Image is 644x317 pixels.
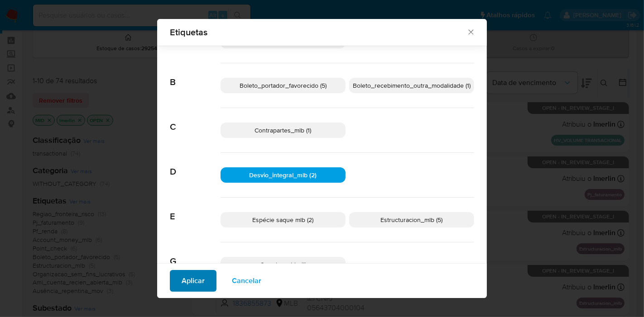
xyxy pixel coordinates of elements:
[381,215,443,224] span: Estructuracion_mlb (5)
[349,212,474,227] div: Estructuracion_mlb (5)
[220,270,273,292] button: Cancelar
[255,126,312,135] span: Contrapartes_mlb (1)
[260,260,306,269] span: Grande_saldo (1)
[250,170,317,180] span: Desvio_integral_mlb (2)
[170,270,216,292] button: Aplicar
[253,215,314,224] span: Espécie saque mlb (2)
[353,81,471,90] span: Boleto_recebimento_outra_modalidade (1)
[221,257,346,272] div: Grande_saldo (1)
[349,78,474,93] div: Boleto_recebimento_outra_modalidade (1)
[221,78,346,93] div: Boleto_portador_favorecido (5)
[466,28,475,36] button: Fechar
[170,108,221,132] span: C
[182,271,205,291] span: Aplicar
[170,242,221,267] span: G
[240,81,327,90] span: Boleto_portador_favorecido (5)
[221,212,346,227] div: Espécie saque mlb (2)
[170,153,221,177] span: D
[170,198,221,222] span: E
[170,63,221,88] span: B
[221,123,346,138] div: Contrapartes_mlb (1)
[232,271,261,291] span: Cancelar
[170,28,466,37] span: Etiquetas
[221,167,346,183] div: Desvio_integral_mlb (2)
